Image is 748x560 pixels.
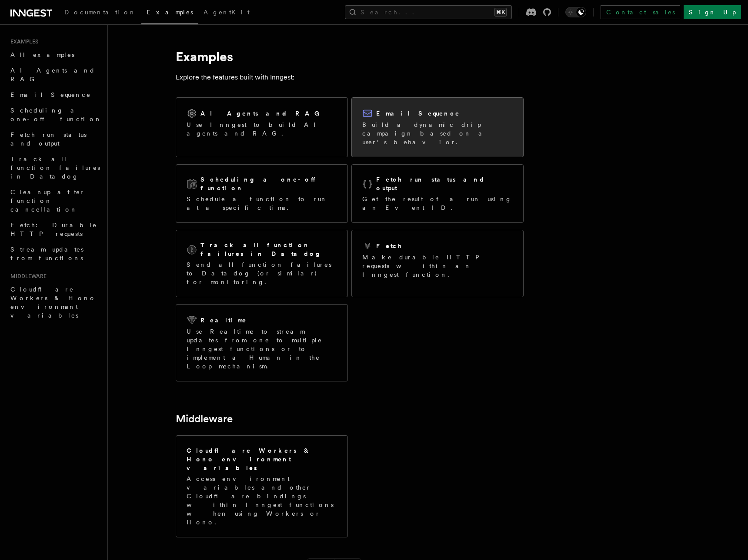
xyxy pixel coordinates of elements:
[176,164,348,223] a: Scheduling a one-off functionSchedule a function to run at a specific time.
[204,9,250,16] span: AgentKit
[601,5,680,19] a: Contact sales
[7,63,102,87] a: AI Agents and RAG
[141,3,198,24] a: Examples
[7,184,102,217] a: Cleanup after function cancellation
[7,87,102,103] a: Email Sequence
[176,49,524,64] h1: Examples
[187,474,337,527] p: Access environment variables and other Cloudflare bindings within Inngest functions when using Wo...
[684,5,741,19] a: Sign Up
[176,304,348,381] a: RealtimeUse Realtime to stream updates from one to multiple Inngest functions or to implement a H...
[7,127,102,151] a: Fetch run status and output
[362,195,513,212] p: Get the result of a run using an Event ID.
[10,156,100,180] span: Track all function failures in Datadog
[7,151,102,184] a: Track all function failures in Datadog
[200,241,337,258] h2: Track all function failures in Datadog
[10,107,102,123] span: Scheduling a one-off function
[10,222,97,237] span: Fetch: Durable HTTP requests
[176,97,348,157] a: AI Agents and RAGUse Inngest to build AI agents and RAG.
[10,51,74,58] span: All examples
[7,47,102,63] a: All examples
[200,175,337,192] h2: Scheduling a one-off function
[187,120,337,138] p: Use Inngest to build AI agents and RAG.
[176,71,524,83] p: Explore the features built with Inngest:
[351,230,524,297] a: FetchMake durable HTTP requests within an Inngest function.
[200,109,324,118] h2: AI Agents and RAG
[176,435,348,537] a: Cloudflare Workers & Hono environment variablesAccess environment variables and other Cloudflare ...
[565,7,586,17] button: Toggle dark mode
[7,217,102,242] a: Fetch: Durable HTTP requests
[187,260,337,286] p: Send all function failures to Datadog (or similar) for monitoring.
[10,246,83,262] span: Stream updates from functions
[376,109,460,118] h2: Email Sequence
[176,413,233,425] a: Middleware
[200,316,247,325] h2: Realtime
[187,195,337,212] p: Schedule a function to run at a specific time.
[187,446,337,472] h2: Cloudflare Workers & Hono environment variables
[7,242,102,266] a: Stream updates from functions
[376,242,403,250] h2: Fetch
[198,3,255,23] a: AgentKit
[176,230,348,297] a: Track all function failures in DatadogSend all function failures to Datadog (or similar) for moni...
[187,327,337,371] p: Use Realtime to stream updates from one to multiple Inngest functions or to implement a Human in ...
[362,120,513,146] p: Build a dynamic drip campaign based on a user's behavior.
[10,131,87,147] span: Fetch run status and output
[345,5,512,19] button: Search...⌘K
[10,286,96,319] span: Cloudflare Workers & Hono environment variables
[10,91,91,98] span: Email Sequence
[10,189,85,213] span: Cleanup after function cancellation
[59,3,141,23] a: Documentation
[10,67,95,83] span: AI Agents and RAG
[7,282,102,323] a: Cloudflare Workers & Hono environment variables
[147,9,193,16] span: Examples
[351,97,524,157] a: Email SequenceBuild a dynamic drip campaign based on a user's behavior.
[494,8,507,17] kbd: ⌘K
[64,9,136,16] span: Documentation
[7,273,47,280] span: Middleware
[376,175,513,192] h2: Fetch run status and output
[362,253,513,279] p: Make durable HTTP requests within an Inngest function.
[7,103,102,127] a: Scheduling a one-off function
[7,38,38,45] span: Examples
[351,164,524,223] a: Fetch run status and outputGet the result of a run using an Event ID.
